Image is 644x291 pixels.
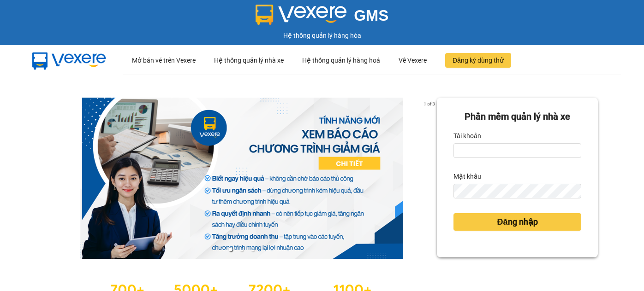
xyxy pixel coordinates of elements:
span: Đăng nhập [497,215,538,228]
input: Mật khẩu [453,184,581,198]
label: Tài khoản [453,128,481,143]
button: previous slide / item [46,98,59,259]
a: GMS [256,14,389,21]
li: slide item 1 [229,248,233,251]
button: Đăng ký dùng thử [445,53,511,68]
li: slide item 2 [240,248,244,251]
input: Tài khoản [453,143,581,158]
div: Về Vexere [399,46,427,75]
div: Phần mềm quản lý nhà xe [453,110,581,124]
img: logo 2 [256,5,347,25]
button: next slide / item [424,98,437,259]
li: slide item 3 [251,248,255,251]
div: Hệ thống quản lý hàng hóa [2,30,642,41]
p: 1 of 3 [421,98,437,110]
div: Hệ thống quản lý hàng hoá [302,46,380,75]
button: Đăng nhập [453,213,581,231]
label: Mật khẩu [453,169,481,184]
img: mbUUG5Q.png [23,45,115,76]
div: Hệ thống quản lý nhà xe [214,46,284,75]
div: Mở bán vé trên Vexere [132,46,196,75]
span: GMS [354,7,388,24]
span: Đăng ký dùng thử [453,55,504,65]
